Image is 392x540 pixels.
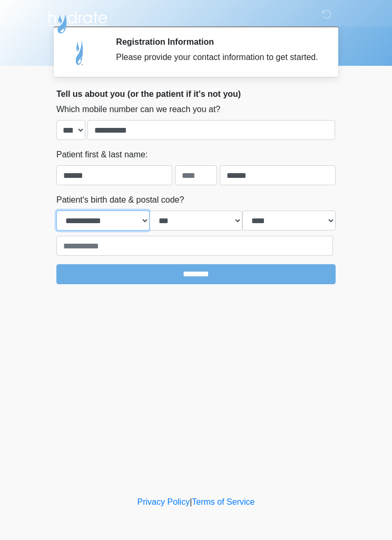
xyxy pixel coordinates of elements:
a: | [190,497,192,506]
label: Patient first & last name: [56,148,148,161]
img: Hydrate IV Bar - Scottsdale Logo [46,8,109,34]
img: Agent Avatar [64,37,96,68]
label: Patient's birth date & postal code? [56,194,184,206]
a: Privacy Policy [138,497,190,506]
h2: Tell us about you (or the patient if it's not you) [56,89,336,99]
label: Which mobile number can we reach you at? [56,103,220,116]
a: Terms of Service [192,497,254,506]
div: Please provide your contact information to get started. [116,51,320,64]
